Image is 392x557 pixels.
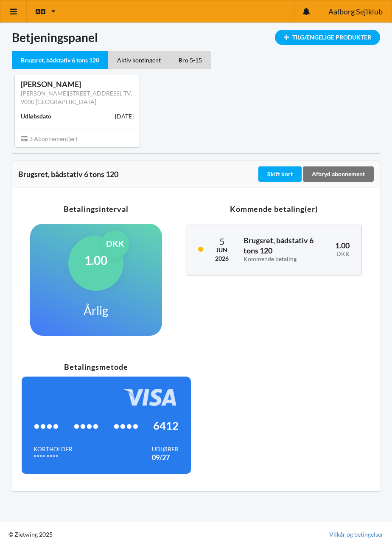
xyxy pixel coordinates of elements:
span: •••• [34,421,59,430]
h3: 1.00 [335,241,350,258]
div: Jun [215,246,229,254]
div: Betalingsinterval [30,205,162,213]
div: Brugsret, bådstativ 6 tons 120 [12,51,108,69]
div: 2026 [215,254,229,263]
div: Udløber [152,445,179,453]
div: Kommende betaling [244,256,323,263]
a: Vilkår og betingelser [329,530,384,539]
span: •••• [113,421,139,430]
div: 09/27 [152,453,179,462]
h3: Brugsret, bådstativ 6 tons 120 [244,236,323,262]
div: Skift kort [258,166,302,182]
div: [DATE] [115,112,134,121]
h1: Betjeningspanel [12,30,380,45]
div: Brugsret, bådstativ 6 tons 120 [18,170,257,178]
span: 6412 [153,421,179,430]
div: Udløbsdato [21,112,51,121]
h1: 1.00 [84,253,107,268]
div: Betalingsmetode [24,363,168,371]
div: Afbryd abonnement [303,166,374,182]
span: 3 Abonnement(er) [21,135,77,142]
div: DKK [101,230,129,258]
div: Tilgængelige Produkter [275,30,380,45]
a: [PERSON_NAME][STREET_ADDRESS]. TV, 9000 [GEOGRAPHIC_DATA] [21,90,132,105]
img: 4WYAC6ZA8lHiWlowAAAABJRU5ErkJggg== [124,389,179,406]
h1: Årlig [84,303,108,318]
div: DKK [335,250,350,258]
div: Aktiv kontingent [108,51,170,69]
div: Kommende betaling(er) [186,205,362,213]
div: Kortholder [34,445,73,453]
div: [PERSON_NAME] [21,79,134,89]
div: 5 [215,237,229,246]
div: Bro 5-15 [170,51,211,69]
span: Aalborg Sejlklub [328,8,383,15]
span: •••• [73,421,99,430]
